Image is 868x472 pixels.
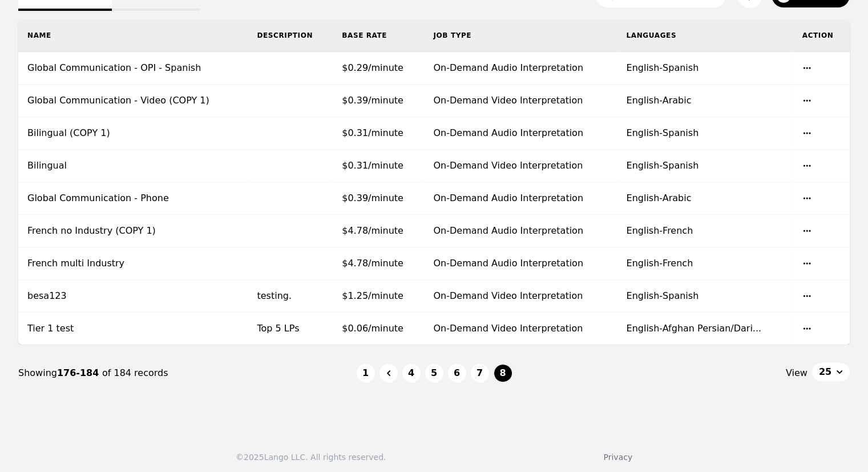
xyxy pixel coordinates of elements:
td: On-Demand Audio Interpretation [424,52,617,85]
div: testing. [257,289,324,303]
th: Description [248,19,333,52]
td: Bilingual [18,150,248,182]
td: Bilingual (COPY 1) [18,117,248,150]
span: $0.31/minute [342,160,403,171]
div: English-Spanish [626,289,784,303]
td: besa123 [18,280,248,313]
td: On-Demand Video Interpretation [424,280,617,313]
td: French multi Industry [18,247,248,280]
td: On-Demand Video Interpretation [424,313,617,345]
td: On-Demand Audio Interpretation [424,117,617,150]
td: Global Communication - Phone [18,182,248,215]
button: 25 [812,363,850,381]
button: 7 [471,364,489,382]
span: $4.78/minute [342,225,403,236]
th: Name [18,19,248,52]
td: On-Demand Video Interpretation [424,85,617,117]
span: $4.78/minute [342,258,403,269]
div: English-Spanish [626,126,784,140]
th: Action [793,19,850,52]
span: View [786,366,808,380]
button: 1 [357,364,375,382]
span: $0.39/minute [342,95,403,106]
span: 176-184 [57,367,102,378]
th: Languages [617,19,793,52]
td: On-Demand Audio Interpretation [424,215,617,247]
span: $0.29/minute [342,62,403,73]
span: $0.06/minute [342,323,403,334]
span: $1.25/minute [342,290,403,301]
nav: Page navigation [18,345,850,401]
td: On-Demand Audio Interpretation [424,247,617,280]
div: English-Spanish [626,61,784,75]
td: Tier 1 test [18,313,248,345]
td: Global Communication - Video (COPY 1) [18,85,248,117]
button: 4 [402,364,421,382]
span: $0.39/minute [342,193,403,203]
a: Privacy [603,453,632,462]
div: English-French [626,224,784,238]
td: Global Communication - OPI - Spanish [18,52,248,85]
th: Job Type [424,19,617,52]
div: English-Arabic [626,94,784,107]
div: English-Arabic [626,191,784,205]
div: English-Spanish [626,159,784,173]
div: English-French [626,257,784,270]
div: © 2025 Lango LLC. All rights reserved. [236,451,386,463]
td: On-Demand Video Interpretation [424,150,617,182]
div: Showing of 184 records [18,366,357,380]
td: On-Demand Audio Interpretation [424,182,617,215]
button: 6 [448,364,466,382]
div: Top 5 LPs [257,322,324,335]
th: Base Rate [333,19,424,52]
td: French no Industry (COPY 1) [18,215,248,247]
button: 5 [425,364,443,382]
span: 25 [819,365,831,379]
span: English-Afghan Persian/Dari... [626,323,761,334]
span: $0.31/minute [342,127,403,138]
